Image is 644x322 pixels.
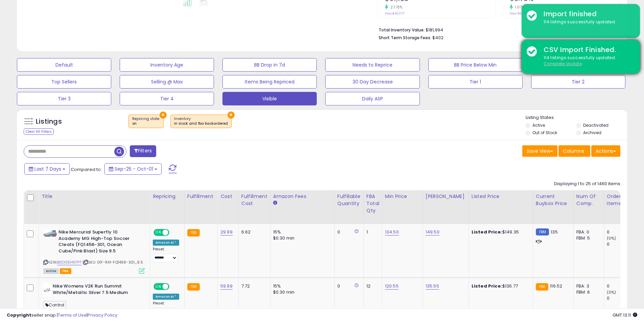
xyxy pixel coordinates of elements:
div: CSV Import Finished. [539,45,635,55]
div: FBA Total Qty [366,193,379,214]
div: 7.72 [241,283,265,289]
div: Preset: [153,247,179,262]
a: B0DG5HN7PT [57,259,81,265]
div: 0 [607,295,634,301]
label: Out of Stock [532,130,557,135]
div: Import finished [539,9,635,19]
small: FBA [187,283,200,291]
button: Daily ASP [325,92,420,105]
div: 12 [366,283,377,289]
span: Columns [563,148,584,154]
div: seller snap | | [7,312,117,319]
div: 0 [337,283,358,289]
div: in stock and fba backordered [174,121,228,126]
div: Min Price [385,193,420,200]
button: × [228,112,235,119]
button: Last 7 Days [24,163,70,175]
div: FBM: 6 [576,289,599,295]
u: Complete Update [544,61,582,67]
b: Total Inventory Value: [379,27,425,33]
div: Ordered Items [607,193,631,207]
a: 29.99 [220,229,233,236]
div: Clear All Filters [24,128,54,135]
b: Nike Womens V2K Run Summit White/Metallic Silver 7.5 Medium [53,283,135,297]
small: FBM [536,228,549,236]
div: Amazon AI * [153,294,179,300]
div: 114 listings successfully updated. [539,19,635,25]
small: (0%) [607,290,616,295]
small: Prev: 56.18% [510,11,527,16]
small: Prev: $40,077 [385,11,404,16]
button: Save View [522,145,557,157]
button: Items Being Repriced [222,75,317,89]
div: FBM: 5 [576,235,599,241]
b: Nike Mercurial Superfly 10 Academy MG High-Top Soccer Cleats (FQ1456-301, Ocean Cube/Pink Blast) ... [58,229,141,256]
span: ON [154,284,163,290]
img: 21jnNgao0dL._SL40_.jpg [43,283,51,297]
small: (0%) [607,236,616,241]
span: Inventory : [174,116,228,126]
span: All listings currently available for purchase on Amazon [43,268,59,274]
div: FBA: 0 [576,229,599,235]
div: Preset: [153,301,179,316]
div: on [132,121,160,126]
div: FBA: 3 [576,283,599,289]
span: ON [154,230,163,236]
div: 15% [273,229,329,235]
button: Selling @ Max [120,75,214,89]
button: Needs to Reprice [325,58,420,72]
div: Title [42,193,147,200]
div: Displaying 1 to 25 of 1460 items [554,181,620,187]
div: $136.77 [472,283,528,289]
button: Columns [558,145,590,157]
div: Fulfillable Quantity [337,193,361,207]
span: | SKU: 01F-RA1-FQ1456-301_9.5 [82,259,143,265]
a: 135.55 [426,283,439,290]
div: $0.30 min [273,289,329,295]
span: OFF [168,284,179,290]
label: Deactivated [583,122,609,128]
small: FBA [187,229,200,237]
button: 30 Day Decrease [325,75,420,89]
span: 2025-10-9 13:11 GMT [613,312,637,318]
button: BB Price Below Min [428,58,523,72]
small: Amazon Fees. [273,200,277,206]
div: 0 [337,229,358,235]
button: BB Drop in 7d [222,58,317,72]
button: Visible [222,92,317,105]
small: FBA [536,283,548,291]
div: 0 [607,283,634,289]
span: Sep-25 - Oct-01 [115,166,153,172]
button: Tier 4 [120,92,214,105]
span: Compared to: [71,166,102,173]
div: 0 [607,241,634,247]
button: Filters [130,145,156,157]
div: ASIN: [43,229,145,273]
button: Tier 3 [17,92,111,105]
b: Listed Price: [472,229,502,235]
button: Tier 2 [531,75,625,89]
a: 59.99 [220,283,233,290]
small: 1.07% [513,5,524,10]
small: 27.73% [388,5,402,10]
div: Fulfillment [187,193,215,200]
div: Num of Comp. [576,193,601,207]
div: Listed Price [472,193,530,200]
div: [PERSON_NAME] [426,193,466,200]
div: $149.35 [472,229,528,235]
button: Tier 1 [428,75,523,89]
span: Repricing state : [132,116,160,126]
b: Short Term Storage Fees: [379,35,431,41]
li: $181,994 [379,25,615,33]
div: Current Buybox Price [536,193,571,207]
div: Fulfillment Cost [241,193,267,207]
div: 1 [366,229,377,235]
button: Inventory Age [120,58,214,72]
div: Repricing [153,193,182,200]
span: 116.52 [550,283,562,289]
div: 6.62 [241,229,265,235]
div: 114 listings successfully updated. [539,55,635,67]
div: 0 [607,229,634,235]
span: OFF [168,230,179,236]
label: Archived [583,130,601,135]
